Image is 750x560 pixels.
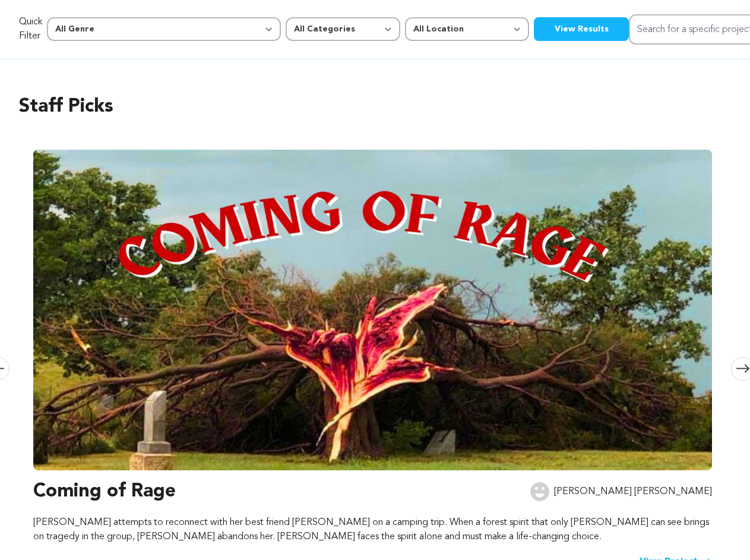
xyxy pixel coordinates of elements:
[33,477,176,506] h3: Coming of Rage
[554,485,712,499] p: [PERSON_NAME] [PERSON_NAME]
[33,150,712,470] img: Coming of Rage image
[33,515,712,544] p: [PERSON_NAME] attempts to reconnect with her best friend [PERSON_NAME] on a camping trip. When a ...
[534,17,629,41] button: View Results
[19,93,731,121] h2: Staff Picks
[530,482,549,501] img: user.png
[19,15,42,43] p: Quick Filter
